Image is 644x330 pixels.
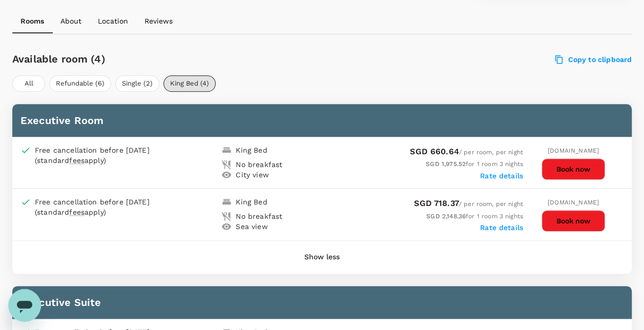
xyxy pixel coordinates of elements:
[426,213,466,220] span: SGD 2,148.36
[8,289,41,322] iframe: Button to launch messaging window
[69,156,85,164] span: fees
[548,199,599,206] span: [DOMAIN_NAME]
[548,147,599,154] span: [DOMAIN_NAME]
[555,55,632,64] label: Copy to clipboard
[290,245,354,270] button: Show less
[426,160,523,168] span: for 1 room 3 nights
[98,16,128,26] p: Location
[236,197,267,207] div: King Bed
[20,294,624,311] h6: Executive Suite
[69,208,85,216] span: fees
[410,147,459,156] span: SGD 660.64
[35,145,221,166] div: Free cancellation before [DATE] (standard apply)
[414,200,523,208] span: / per room, per night
[480,172,523,180] label: Rate details
[115,75,159,92] button: Single (2)
[12,51,372,67] h6: Available room (4)
[144,16,173,26] p: Reviews
[542,158,605,180] button: Book now
[20,112,624,129] h6: Executive Room
[414,198,459,208] span: SGD 718.37
[163,75,216,92] button: King Bed (4)
[60,16,81,26] p: About
[236,159,282,170] div: No breakfast
[12,75,45,92] button: All
[542,210,605,232] button: Book now
[236,145,267,155] div: King Bed
[49,75,111,92] button: Refundable (6)
[20,16,44,26] p: Rooms
[480,223,523,232] label: Rate details
[426,160,466,168] span: SGD 1,975.52
[236,221,267,232] div: Sea view
[221,197,232,207] img: king-bed-icon
[236,170,268,180] div: City view
[221,145,232,155] img: king-bed-icon
[35,197,221,217] div: Free cancellation before [DATE] (standard apply)
[236,211,282,221] div: No breakfast
[426,213,523,220] span: for 1 room 3 nights
[410,149,523,156] span: / per room, per night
